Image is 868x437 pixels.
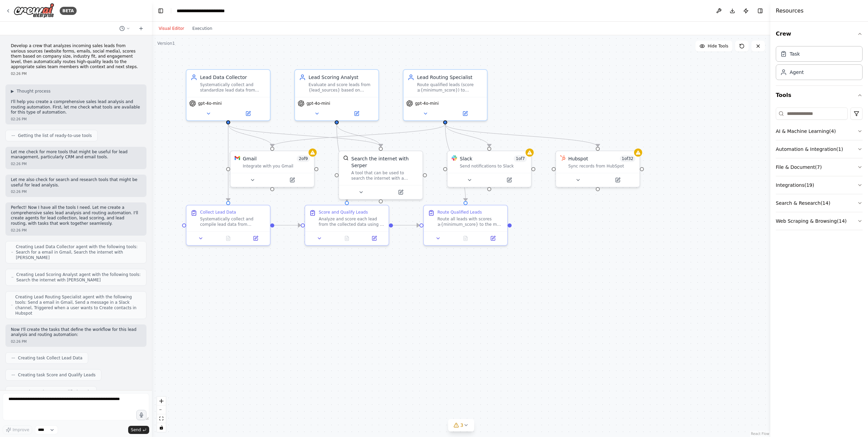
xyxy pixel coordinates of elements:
div: SlackSlack1of7Send notifications to Slack [447,151,532,187]
button: Start a new chat [136,24,146,33]
span: gpt-4o-mini [307,101,330,106]
button: Open in side panel [381,188,420,196]
h4: Resources [776,7,804,15]
div: Sync records from HubSpot [568,163,635,169]
div: Systematically collect and compile lead data from {lead_sources} including website forms, emails,... [200,216,266,227]
div: Score and Qualify Leads [319,210,368,215]
button: Open in side panel [446,110,484,118]
button: AI & Machine Learning(4) [776,122,863,140]
div: Gmail [243,155,257,162]
button: Hide Tools [695,41,732,52]
nav: breadcrumb [177,7,225,14]
span: Number of enabled actions [297,155,310,162]
div: HubSpotHubspot1of32Sync records from HubSpot [555,151,640,187]
div: Route Qualified LeadsRoute all leads with scores ≥{minimum_score} to the most appropriate sales t... [423,205,508,246]
div: Analyze and score each lead from the collected data using a comprehensive scoring framework. Eval... [319,216,384,227]
span: Creating task Route Qualified Leads [18,389,91,395]
button: 3 [448,419,474,432]
div: Systematically collect and standardize lead data from {lead_sources} including contact informatio... [200,82,266,93]
button: Switch to previous chat [117,24,133,33]
span: gpt-4o-mini [198,101,222,106]
span: Thought process [17,88,51,94]
button: Hide right sidebar [755,6,765,16]
div: Tools [776,105,863,236]
div: Lead Routing Specialist [417,74,483,81]
img: SerperDevTool [343,155,349,161]
g: Edge from 96f89758-27b5-488b-a254-1c901feb8f09 to b2314bcc-5a00-4bcd-a1e4-21b169a686f9 [225,124,276,147]
div: BETA [60,7,77,15]
div: Collect Lead DataSystematically collect and compile lead data from {lead_sources} including websi... [186,205,271,246]
img: Slack [452,155,457,161]
div: 02:26 PM [11,117,141,122]
a: React Flow attribution [751,432,769,436]
button: No output available [451,234,480,242]
span: gpt-4o-mini [415,101,439,106]
button: Integrations(19) [776,176,863,194]
span: Creating Lead Data Collector agent with the following tools: Search for a email in Gmail, Search ... [16,244,141,260]
button: File & Document(7) [776,158,863,176]
p: Let me also check for search and research tools that might be useful for lead analysis. [11,177,141,188]
button: No output available [214,234,243,242]
div: React Flow controls [157,397,166,432]
span: ▶ [11,88,14,94]
img: HubSpot [560,155,566,161]
button: fit view [157,414,166,423]
div: 02:26 PM [11,228,141,233]
button: Send [128,426,149,434]
span: Send [131,427,141,433]
div: Lead Scoring Analyst [309,74,374,81]
div: Hubspot [568,155,588,162]
button: Open in side panel [244,234,267,242]
span: Number of enabled actions [620,155,636,162]
span: Improve [13,427,29,433]
span: Creating Lead Routing Specialist agent with the following tools: Send a email in Gmail, Send a me... [15,294,141,316]
span: Creating task Collect Lead Data [18,355,82,361]
g: Edge from 34986345-d9ab-4cbd-90d7-4dbd4982b300 to 1f78915a-f1e3-49d3-824f-5314acf0ddd5 [333,124,350,201]
span: 3 [460,422,463,429]
div: 02:26 PM [11,189,141,194]
button: Open in side panel [598,176,637,184]
button: Execution [188,24,216,33]
div: Lead Scoring AnalystEvaluate and score leads from {lead_sources} based on company size, industry ... [294,69,379,121]
button: Click to speak your automation idea [136,410,146,420]
div: Lead Data Collector [200,74,266,81]
div: Route qualified leads (score ≥{minimum_score}) to appropriate sales team members from {sales_team... [417,82,483,93]
button: zoom out [157,405,166,414]
button: Improve [3,425,32,434]
button: Open in side panel [273,176,311,184]
button: Open in side panel [481,234,505,242]
g: Edge from fd7845c7-8281-475f-8786-3fe7a88a22da to 1f78915a-f1e3-49d3-824f-5314acf0ddd5 [274,222,301,229]
g: Edge from 34986345-d9ab-4cbd-90d7-4dbd4982b300 to 997d1834-f0b2-41c3-9487-fd1ac451cef3 [333,124,384,147]
span: Creating task Score and Qualify Leads [18,372,96,378]
button: Automation & Integration(1) [776,140,863,158]
g: Edge from 96f89758-27b5-488b-a254-1c901feb8f09 to 997d1834-f0b2-41c3-9487-fd1ac451cef3 [225,124,384,147]
button: ▶Thought process [11,88,51,94]
button: Open in side panel [229,110,267,118]
button: Open in side panel [362,234,386,242]
div: Search the internet with Serper [351,155,418,169]
p: Develop a crew that analyzes incoming sales leads from various sources (website forms, emails, so... [11,43,141,70]
button: Hide left sidebar [156,6,165,16]
div: Integrate with you Gmail [243,163,310,169]
g: Edge from b59d8f78-967c-4684-9a72-087d3c6abd13 to a7a52c7b-540e-4078-8b88-89e22f354331 [442,124,601,147]
div: Agent [790,69,804,76]
div: GmailGmail2of9Integrate with you Gmail [230,151,315,187]
button: Visual Editor [155,24,188,33]
div: Lead Data CollectorSystematically collect and standardize lead data from {lead_sources} including... [186,69,271,121]
g: Edge from b59d8f78-967c-4684-9a72-087d3c6abd13 to e346de0b-eaed-4a22-ad05-dcaf736d55eb [442,124,493,147]
button: Search & Research(14) [776,194,863,212]
div: Collect Lead Data [200,210,236,215]
button: toggle interactivity [157,423,166,432]
img: Logo [14,3,54,18]
div: 02:26 PM [11,161,141,166]
div: 02:26 PM [11,339,141,344]
div: Lead Routing SpecialistRoute qualified leads (score ≥{minimum_score}) to appropriate sales team m... [403,69,488,121]
div: SerperDevToolSearch the internet with SerperA tool that can be used to search the internet with a... [338,151,423,200]
div: Version 1 [157,41,175,46]
button: Open in side panel [490,176,528,184]
button: Tools [776,86,863,105]
div: Slack [460,155,472,162]
span: Number of enabled actions [514,155,527,162]
p: Perfect! Now I have all the tools I need. Let me create a comprehensive sales lead analysis and r... [11,205,141,226]
g: Edge from b59d8f78-967c-4684-9a72-087d3c6abd13 to 0214fa59-cd64-41b6-90d2-24d7203df2cf [442,124,469,201]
